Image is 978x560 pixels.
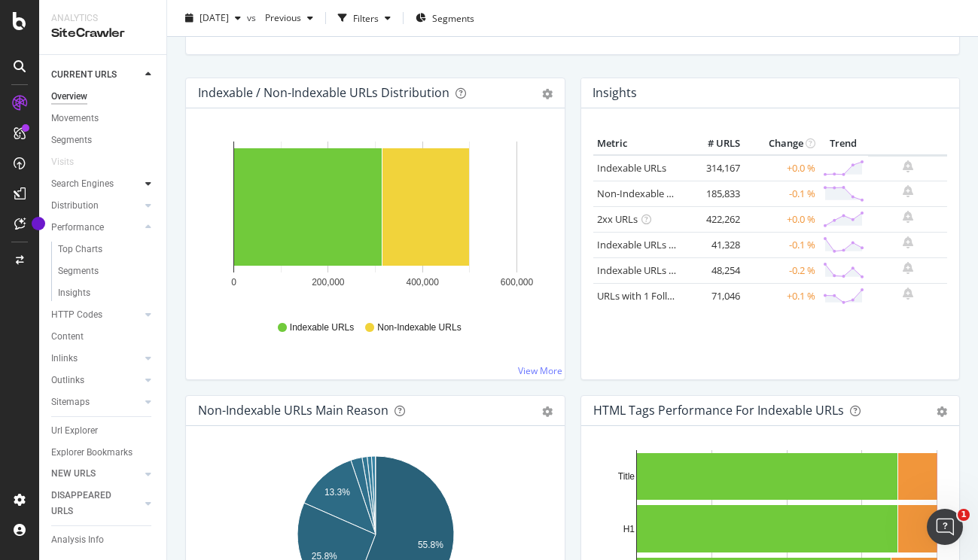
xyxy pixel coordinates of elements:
a: Top Charts [58,242,156,257]
span: Indexable URLs [290,321,354,334]
div: bell-plus [903,185,913,197]
a: HTTP Codes [51,307,141,323]
td: 185,833 [684,181,744,206]
div: Sitemaps [51,394,90,410]
span: Segments [432,11,474,24]
div: bell-plus [903,262,913,274]
text: 200,000 [312,277,345,288]
th: Change [744,132,819,155]
button: Previous [259,6,319,30]
th: # URLS [684,132,744,155]
div: Segments [58,263,99,279]
div: Content [51,329,84,345]
td: 48,254 [684,257,744,283]
a: Url Explorer [51,423,156,439]
div: Tooltip anchor [32,217,45,230]
svg: A chart. [198,132,553,307]
text: Title [617,471,635,482]
a: Distribution [51,198,141,214]
div: NEW URLS [51,466,96,482]
span: Previous [259,11,301,24]
a: View More [518,364,562,377]
div: HTTP Codes [51,307,102,323]
a: Segments [51,132,156,148]
a: Overview [51,89,156,105]
div: Overview [51,89,87,105]
span: 2025 Sep. 5th [200,11,229,24]
a: Search Engines [51,176,141,192]
a: CURRENT URLS [51,67,141,83]
div: gear [937,406,947,417]
button: [DATE] [179,6,247,30]
a: Content [51,329,156,345]
span: vs [247,11,259,24]
a: Visits [51,154,89,170]
div: Insights [58,285,90,301]
td: -0.1 % [744,181,819,206]
div: Distribution [51,198,99,214]
div: DISAPPEARED URLS [51,488,127,519]
th: Metric [593,132,684,155]
text: H1 [623,524,635,534]
div: Analysis Info [51,532,104,548]
a: Explorer Bookmarks [51,445,156,461]
div: SiteCrawler [51,25,154,42]
button: Segments [410,6,480,30]
div: HTML Tags Performance for Indexable URLs [593,403,844,418]
div: bell-plus [903,211,913,223]
a: Segments [58,263,156,279]
div: Performance [51,220,104,236]
div: Visits [51,154,74,170]
td: 422,262 [684,206,744,232]
td: -0.1 % [744,232,819,257]
div: Inlinks [51,351,78,367]
text: 55.8% [418,540,443,550]
td: 314,167 [684,155,744,181]
text: 600,000 [501,277,534,288]
td: 71,046 [684,283,744,309]
h4: Insights [593,83,637,103]
div: CURRENT URLS [51,67,117,83]
div: bell-plus [903,160,913,172]
div: Analytics [51,12,154,25]
div: Non-Indexable URLs Main Reason [198,403,388,418]
div: Filters [353,11,379,24]
a: NEW URLS [51,466,141,482]
div: Top Charts [58,242,102,257]
span: Non-Indexable URLs [377,321,461,334]
div: Url Explorer [51,423,98,439]
a: DISAPPEARED URLS [51,488,141,519]
text: 0 [231,277,236,288]
div: bell-plus [903,236,913,248]
div: Movements [51,111,99,126]
a: Analysis Info [51,532,156,548]
div: Outlinks [51,373,84,388]
text: 400,000 [406,277,439,288]
td: +0.1 % [744,283,819,309]
td: +0.0 % [744,206,819,232]
div: Segments [51,132,92,148]
th: Trend [819,132,868,155]
a: Performance [51,220,141,236]
div: Explorer Bookmarks [51,445,133,461]
span: 1 [958,509,970,521]
a: Outlinks [51,373,141,388]
a: Indexable URLs [597,161,666,175]
a: Indexable URLs with Bad Description [597,263,761,277]
a: Non-Indexable URLs [597,187,689,200]
a: 2xx URLs [597,212,638,226]
div: gear [542,89,553,99]
button: Filters [332,6,397,30]
a: Indexable URLs with Bad H1 [597,238,723,251]
a: Insights [58,285,156,301]
div: Search Engines [51,176,114,192]
td: -0.2 % [744,257,819,283]
a: URLs with 1 Follow Inlink [597,289,708,303]
text: 13.3% [324,487,350,498]
a: Inlinks [51,351,141,367]
a: Sitemaps [51,394,141,410]
div: Indexable / Non-Indexable URLs Distribution [198,85,449,100]
td: 41,328 [684,232,744,257]
a: Movements [51,111,156,126]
